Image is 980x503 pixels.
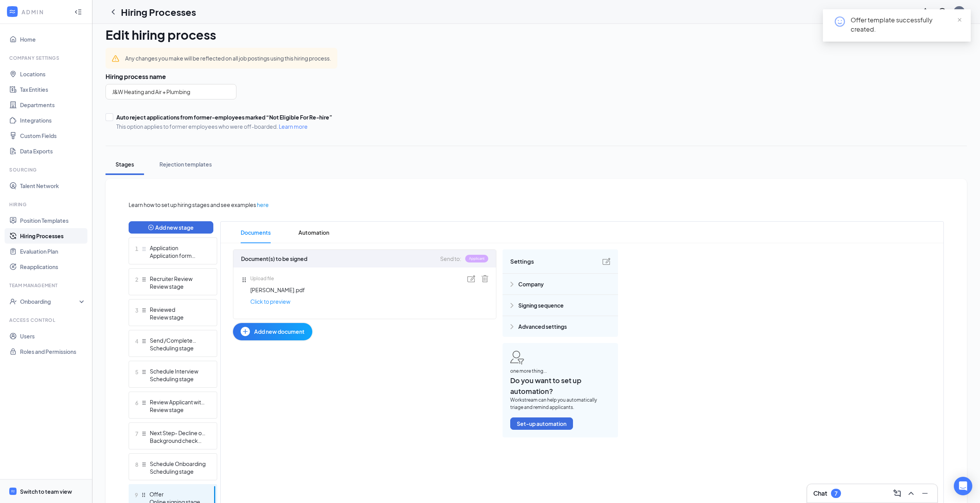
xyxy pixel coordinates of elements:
svg: Drag [141,492,146,498]
a: Users [20,328,86,344]
button: Drag [141,462,147,467]
input: Name of hiring process [106,84,236,99]
a: Talent Network [20,178,86,193]
span: Add new document [254,327,305,336]
span: Settings [510,257,534,266]
span: one more thing... [510,368,610,375]
svg: Minimize [920,489,930,498]
svg: Drag [141,246,147,252]
div: 7 [834,490,838,497]
div: Onboarding [20,298,79,305]
div: Scheduling stage [150,344,206,352]
h1: Edit hiring process [106,25,216,44]
div: Offer template successfully created. [851,15,962,34]
span: Do you want to set up automation? [510,375,610,397]
span: Automation [298,222,329,243]
div: Review stage [150,406,206,414]
h1: Hiring Processes [121,5,196,19]
span: Company [518,280,544,288]
div: ADMIN [22,8,67,16]
span: Advanced settings [518,322,567,331]
svg: Collapse [74,8,82,16]
a: Locations [20,66,86,82]
span: close [957,17,962,23]
button: Drag [141,338,147,344]
span: 4 [135,336,138,346]
div: BS [956,8,962,15]
a: Reapplications [20,259,86,274]
svg: WorkstreamLogo [8,8,16,15]
a: here [257,200,269,209]
div: Access control [9,317,84,323]
div: Stages [113,160,136,168]
a: Integrations [20,113,86,128]
span: Applicant [469,256,484,261]
h3: Hiring process name [106,72,967,81]
svg: Drag [141,400,147,405]
div: Hiring [9,201,84,208]
svg: Drag [141,308,147,313]
div: Scheduling stage [150,468,206,475]
div: Review stage [150,313,206,321]
div: Team Management [9,282,84,289]
div: Switch to team view [20,488,72,495]
a: Evaluation Plan [20,244,86,259]
svg: UserCheck [9,298,17,305]
span: Learn how to set up hiring stages and see examples [129,200,256,209]
button: Drag [141,369,147,375]
button: Minimize [919,487,931,500]
a: Departments [20,97,86,113]
span: Documents [241,222,271,243]
span: 9 [135,490,138,500]
div: Schedule Interview [150,367,206,375]
div: Next Step- Decline or Offer Letter [150,429,206,437]
div: Schedule Onboarding [150,460,206,468]
span: This option applies to former employees who were off-boarded. [116,123,332,130]
div: Background check stage [150,437,206,444]
div: Offer [149,490,206,498]
span: 5 [135,367,138,377]
h3: Chat [813,489,827,498]
button: ComposeMessage [891,487,903,500]
span: 6 [135,398,138,407]
a: Position Templates [20,213,86,228]
div: Company Settings [9,55,84,61]
button: Set-up automation [510,417,573,430]
svg: HappyFace [834,15,846,28]
span: 8 [135,460,138,469]
div: Application [150,244,206,252]
div: Auto reject applications from former-employees marked “Not Eligible For Re-hire” [116,113,332,121]
svg: Drag [141,277,147,282]
span: plus-circle [148,225,154,230]
svg: ComposeMessage [893,489,902,498]
svg: QuestionInfo [938,7,947,17]
a: Learn more [279,123,308,130]
div: Reviewed [150,306,206,313]
span: Signing sequence [518,301,564,310]
button: plus-circleAdd new stage [129,221,213,234]
button: Add new document [233,323,312,340]
svg: ChevronLeft [109,7,118,17]
a: Home [20,32,86,47]
div: Scheduling stage [150,375,206,383]
button: ChevronUp [905,487,917,500]
svg: Drag [141,431,147,436]
span: 7 [135,429,138,438]
div: Review Applicant with Manager [150,398,206,406]
svg: Drag [241,277,247,283]
span: 1 [135,244,138,253]
svg: ChevronUp [906,489,916,498]
a: Custom Fields [20,128,86,143]
div: Any changes you make will be reflected on all job postings using this hiring process. [125,54,331,62]
a: Hiring Processes [20,228,86,244]
a: Click to preview [250,297,290,306]
span: 2 [135,275,138,284]
div: Send /Complete Survey [150,336,206,344]
span: 3 [135,306,138,315]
